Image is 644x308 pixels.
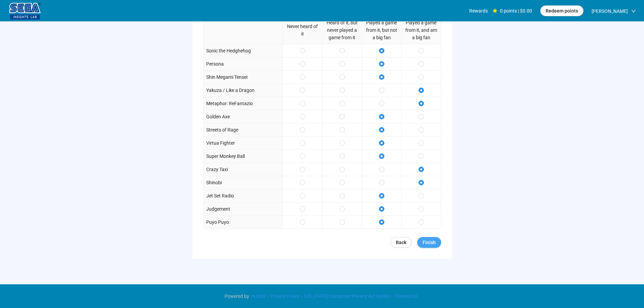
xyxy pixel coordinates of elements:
[303,293,391,299] a: [US_STATE] Consumer Privacy Act Notice
[546,7,578,15] span: Redeem points
[224,292,420,300] div: · · ·
[592,0,628,22] span: [PERSON_NAME]
[206,126,238,134] p: Streets of Rage
[206,205,230,213] p: Judgement
[404,19,438,41] p: Played a game from it, and am a big fan
[417,237,441,248] button: Finish
[493,8,497,13] span: star
[540,5,583,16] button: Redeem points
[365,19,399,41] p: Played a game from it, but not a big fan
[325,19,359,41] p: Heard of it, but never played a game from it
[423,239,436,246] span: Finish
[224,293,249,299] span: Powered by
[396,239,406,246] span: Back
[206,166,228,173] p: Crazy Taxi
[206,139,235,147] p: Virtua Fighter
[206,73,247,81] p: Shin Megami Tensei
[206,192,234,199] p: Jet Set Radio
[286,23,319,38] p: Never heard of it
[206,179,222,186] p: Shinobi
[206,87,255,94] p: Yakuza / Like a Dragon
[206,100,253,107] p: Metaphor: ReFantazio
[249,293,267,299] a: HubUX
[206,152,245,160] p: Super Monkey Ball
[206,113,230,120] p: Golden Axe
[206,60,224,68] p: Persona
[206,218,229,226] p: Puyo Puyo
[393,293,420,299] a: Contact Us
[206,47,251,54] p: Sonic the Hedghehog
[390,237,412,248] a: Back
[269,293,301,299] a: Privacy Policy
[631,9,636,14] span: down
